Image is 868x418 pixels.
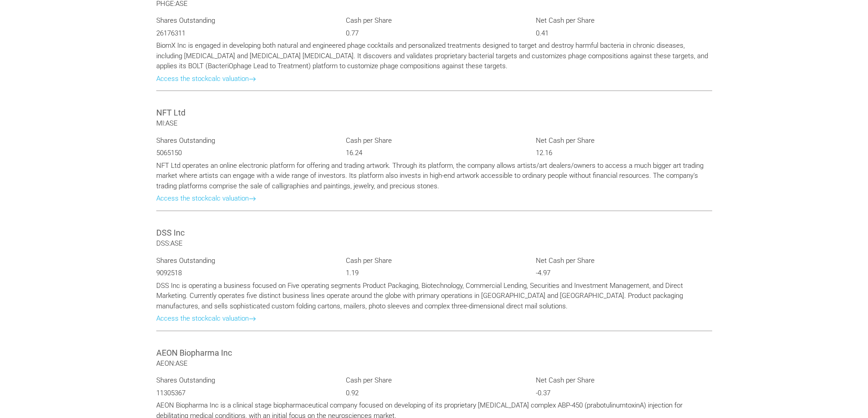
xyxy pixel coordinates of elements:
[156,239,183,247] span: DSS:ASE
[156,28,333,39] p: 26176311
[156,119,178,127] span: MI:ASE
[156,375,333,386] p: Shares Outstanding
[156,40,712,71] p: BiomX Inc is engaged in developing both natural and engineered phage cocktails and personalized t...
[536,136,712,146] p: Net Cash per Share
[536,268,712,278] p: -4.97
[156,15,333,26] p: Shares Outstanding
[346,148,522,158] p: 16.24
[346,15,522,26] p: Cash per Share
[346,136,522,146] p: Cash per Share
[536,375,712,386] p: Net Cash per Share
[156,161,712,191] p: NFT Ltd operates an online electronic platform for offering and trading artwork. Through its plat...
[156,194,256,202] a: Access the stockcalc valuation
[156,148,333,158] p: 5065150
[536,388,712,398] p: -0.37
[536,148,712,158] p: 12.16
[156,256,333,266] p: Shares Outstanding
[156,136,333,146] p: Shares Outstanding
[156,359,188,368] span: AEON:ASE
[346,375,522,386] p: Cash per Share
[156,281,712,312] p: DSS Inc is operating a business focused on Five operating segments Product Packaging, Biotechnolo...
[156,75,256,83] a: Access the stockcalc valuation
[346,256,522,266] p: Cash per Share
[156,268,333,278] p: 9092518
[156,388,333,398] p: 11305367
[156,347,712,358] h3: AEON Biopharma Inc
[346,268,522,278] p: 1.19
[346,388,522,398] p: 0.92
[156,107,712,118] h3: NFT Ltd
[536,28,712,39] p: 0.41
[156,314,256,322] a: Access the stockcalc valuation
[536,15,712,26] p: Net Cash per Share
[156,227,712,238] h3: DSS Inc
[536,256,712,266] p: Net Cash per Share
[346,28,522,39] p: 0.77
